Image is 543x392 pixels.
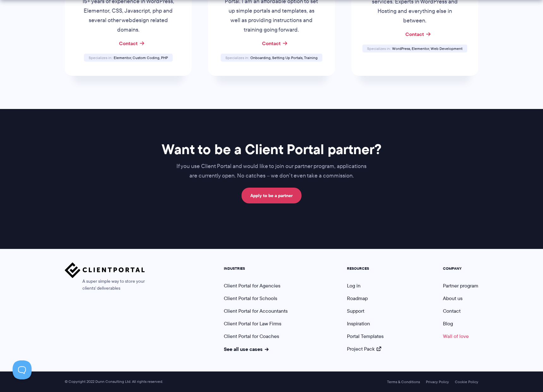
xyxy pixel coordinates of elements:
span: Specializes in: [225,55,249,60]
a: Privacy Policy [426,380,449,384]
span: Elementor, Custom Coding, PHP [114,55,168,60]
h5: COMPANY [443,266,478,271]
span: A super simple way to store your clients' deliverables [65,278,145,292]
a: Inspiration [347,320,370,327]
a: Client Portal for Law Firms [224,320,281,327]
a: Apply to be a partner [242,188,301,203]
a: Portal Templates [347,333,384,340]
span: Onboarding, Setting Up Portals, Training [250,55,318,60]
p: If you use Client Portal and would like to join our partner program, applications are currently o... [146,162,397,181]
a: Wall of love [443,333,469,340]
span: WordPress, Elementor, Web Development [392,46,462,51]
iframe: Toggle Customer Support [13,360,32,379]
a: About us [443,295,462,302]
a: Client Portal for Coaches [224,333,279,340]
span: © Copyright 2022 Dunn Consulting Ltd. All rights reserved. [62,379,166,384]
span: Specializes in: [89,55,113,60]
a: Terms & Conditions [387,380,420,384]
a: Cookie Policy [455,380,478,384]
a: Support [347,307,364,315]
h5: RESOURCES [347,266,384,271]
a: Client Portal for Agencies [224,282,280,289]
a: Client Portal for Schools [224,295,277,302]
a: Roadmap [347,295,368,302]
a: See all use cases [224,345,269,353]
h5: INDUSTRIES [224,266,288,271]
h2: Want to be a Client Portal partner? [146,141,397,158]
a: Contact [119,39,138,47]
a: Log in [347,282,361,289]
span: Specializes in: [367,46,391,51]
a: Client Portal for Accountants [224,307,288,315]
a: Project Pack [347,345,381,353]
a: Contact [443,307,461,315]
a: Partner program [443,282,478,289]
a: Contact [262,39,281,47]
a: Blog [443,320,453,327]
a: Contact [405,30,424,38]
